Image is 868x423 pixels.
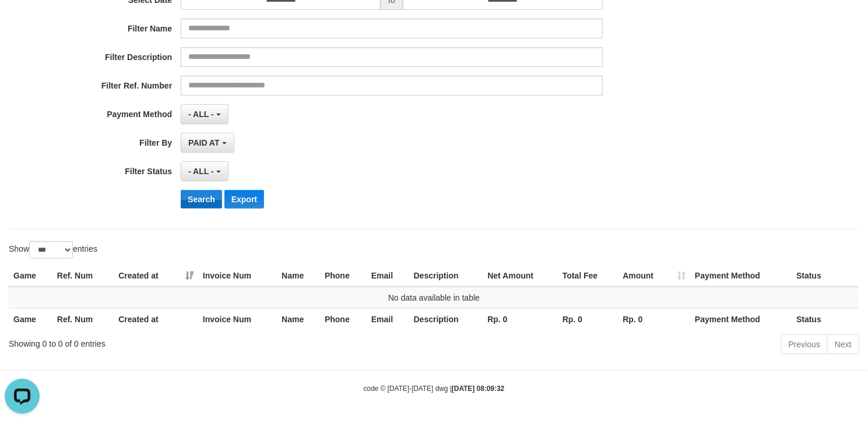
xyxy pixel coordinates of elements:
[558,265,619,287] th: Total Fee
[364,385,505,393] small: code © [DATE]-[DATE] dwg |
[619,265,691,287] th: Amount: activate to sort column ascending
[9,308,52,330] th: Game
[367,308,409,330] th: Email
[181,133,234,153] button: PAID AT
[188,138,219,147] span: PAID AT
[277,308,320,330] th: Name
[181,161,228,181] button: - ALL -
[690,265,792,287] th: Payment Method
[409,308,483,330] th: Description
[827,334,859,354] a: Next
[181,104,228,124] button: - ALL -
[188,110,214,119] span: - ALL -
[277,265,320,287] th: Name
[224,190,264,209] button: Export
[114,265,198,287] th: Created at: activate to sort column ascending
[52,265,114,287] th: Ref. Num
[367,265,409,287] th: Email
[452,385,504,393] strong: [DATE] 08:09:32
[781,334,828,354] a: Previous
[9,287,859,309] td: No data available in table
[9,241,97,259] label: Show entries
[619,308,691,330] th: Rp. 0
[52,308,114,330] th: Ref. Num
[320,308,367,330] th: Phone
[792,265,859,287] th: Status
[5,5,40,40] button: Open LiveChat chat widget
[29,241,73,259] select: Showentries
[181,190,222,209] button: Search
[558,308,619,330] th: Rp. 0
[188,167,214,176] span: - ALL -
[9,265,52,287] th: Game
[320,265,367,287] th: Phone
[9,333,353,350] div: Showing 0 to 0 of 0 entries
[198,308,277,330] th: Invoice Num
[690,308,792,330] th: Payment Method
[483,265,558,287] th: Net Amount
[198,265,277,287] th: Invoice Num
[483,308,558,330] th: Rp. 0
[114,308,198,330] th: Created at
[792,308,859,330] th: Status
[409,265,483,287] th: Description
